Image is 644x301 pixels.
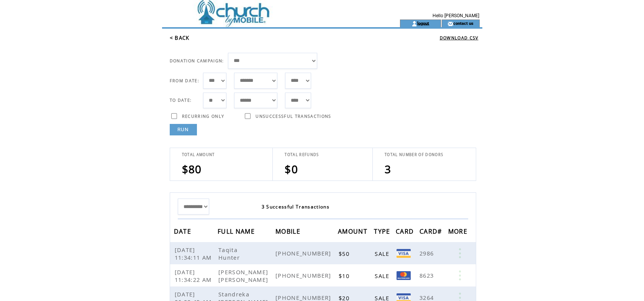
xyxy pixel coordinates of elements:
[182,152,215,157] span: TOTAL AMOUNT
[440,35,478,41] a: DOWNLOAD CSV
[453,21,474,26] a: contact us
[417,21,429,26] a: logout
[262,203,329,210] span: 3 Successful Transactions
[182,114,224,119] span: RECURRING ONLY
[182,162,202,176] span: $80
[420,249,436,257] span: 2986
[385,162,391,176] span: 3
[175,268,214,283] span: [DATE] 11:34:22 AM
[420,272,436,279] span: 8623
[411,21,417,27] img: account_icon.gif
[218,229,257,234] a: FULL NAME
[374,225,392,239] span: TYPE
[339,272,351,280] span: $10
[174,225,193,239] span: DATE
[218,246,242,261] span: Taqita Hunter
[170,58,224,63] span: DONATION CAMPAIGN:
[170,78,199,83] span: FROM DATE:
[420,229,444,234] a: CARD#
[285,152,319,157] span: TOTAL REFUNDS
[170,124,197,135] a: RUN
[448,225,469,239] span: MORE
[385,152,443,157] span: TOTAL NUMBER OF DONORS
[396,225,416,239] span: CARD
[338,229,369,234] a: AMOUNT
[396,229,416,234] a: CARD
[218,268,270,283] span: [PERSON_NAME] [PERSON_NAME]
[397,271,411,280] img: MC
[375,272,391,280] span: SALE
[339,250,351,257] span: $50
[275,272,333,279] span: [PHONE_NUMBER]
[175,246,214,261] span: [DATE] 11:34:11 AM
[420,225,444,239] span: CARD#
[275,229,302,234] a: MOBILE
[338,225,369,239] span: AMOUNT
[170,34,190,41] a: < BACK
[374,229,392,234] a: TYPE
[447,21,453,27] img: contact_us_icon.gif
[285,162,298,176] span: $0
[433,13,479,18] span: Hello [PERSON_NAME]
[375,250,391,257] span: SALE
[170,98,192,103] span: TO DATE:
[397,249,411,258] img: Visa
[275,249,333,257] span: [PHONE_NUMBER]
[174,229,193,234] a: DATE
[275,225,302,239] span: MOBILE
[256,114,331,119] span: UNSUCCESSFUL TRANSACTIONS
[218,225,257,239] span: FULL NAME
